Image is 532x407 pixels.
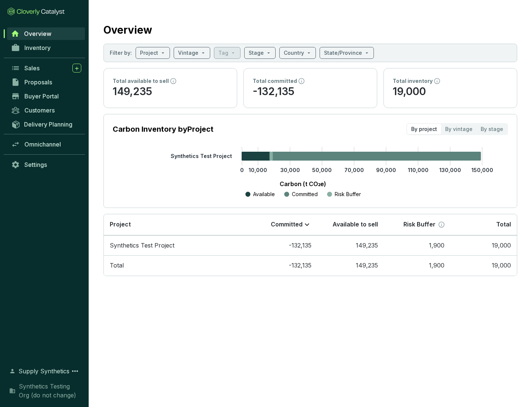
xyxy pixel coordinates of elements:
[450,255,517,276] td: 19,000
[280,167,300,173] tspan: 30,000
[24,161,47,168] span: Settings
[376,167,396,173] tspan: 90,000
[251,235,317,256] td: -132,135
[477,124,507,134] div: By stage
[450,235,517,256] td: 19,000
[253,85,368,99] p: -132,135
[249,167,267,173] tspan: 10,000
[384,235,450,256] td: 1,900
[317,235,384,256] td: 149,235
[335,191,361,198] p: Risk Buffer
[7,118,85,130] a: Delivery Planning
[406,123,508,135] div: segmented control
[253,77,297,85] p: Total committed
[403,221,436,229] p: Risk Buffer
[7,62,85,74] a: Sales
[113,85,228,99] p: 149,235
[408,167,429,173] tspan: 110,000
[393,77,433,85] p: Total inventory
[124,179,482,188] p: Carbon (t CO₂e)
[18,367,69,376] span: Supply Synthetics
[253,191,275,198] p: Available
[7,104,85,117] a: Customers
[240,167,244,173] tspan: 0
[113,77,169,85] p: Total available to sell
[110,49,132,57] p: Filter by:
[24,141,61,148] span: Omnichannel
[7,138,85,151] a: Omnichannel
[441,124,477,134] div: By vintage
[24,92,59,100] span: Buyer Portal
[450,214,517,235] th: Total
[113,124,214,134] p: Carbon Inventory by Project
[439,167,461,173] tspan: 130,000
[7,27,85,40] a: Overview
[344,167,364,173] tspan: 70,000
[24,64,40,72] span: Sales
[271,221,303,229] p: Committed
[104,235,251,256] td: Synthetics Test Project
[407,124,441,134] div: By project
[7,76,85,88] a: Proposals
[103,22,152,38] h2: Overview
[24,30,51,37] span: Overview
[7,158,85,171] a: Settings
[171,153,232,159] tspan: Synthetics Test Project
[218,49,228,57] p: Tag
[251,255,317,276] td: -132,135
[317,255,384,276] td: 149,235
[292,191,318,198] p: Committed
[317,214,384,235] th: Available to sell
[24,78,52,86] span: Proposals
[393,85,508,99] p: 19,000
[384,255,450,276] td: 1,900
[104,255,251,276] td: Total
[104,214,251,235] th: Project
[24,121,72,128] span: Delivery Planning
[19,382,81,400] span: Synthetics Testing Org (do not change)
[312,167,332,173] tspan: 50,000
[7,41,85,54] a: Inventory
[24,107,55,114] span: Customers
[24,44,51,51] span: Inventory
[471,167,493,173] tspan: 150,000
[7,90,85,102] a: Buyer Portal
